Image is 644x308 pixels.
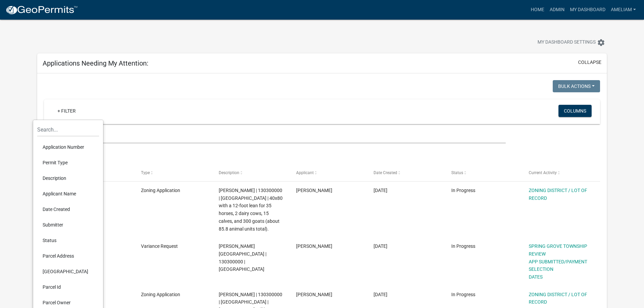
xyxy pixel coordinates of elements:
button: Columns [558,105,592,117]
span: 09/11/2025 [374,188,387,193]
input: Search for applications [44,129,505,143]
span: 09/11/2025 [374,243,387,249]
span: In Progress [451,243,475,249]
span: Miller, Leon | 130300000 | Spring Grove | 40x80 with a 12-foot lean for 35 horses, 2 dairy cows, ... [219,188,283,232]
datatable-header-cell: Current Activity [522,165,600,181]
a: Home [528,3,547,16]
button: collapse [578,59,601,66]
li: Parcel Id [37,279,99,295]
span: My Dashboard Settings [538,39,596,47]
span: Michelle Burt [296,243,332,249]
li: Application Number [37,139,99,155]
a: APP SUBMITTED/PAYMENT SELECTION [529,259,587,272]
li: Parcel Address [37,248,99,264]
button: My Dashboard Settingssettings [532,36,611,49]
a: My Dashboard [567,3,608,16]
datatable-header-cell: Status [445,165,522,181]
span: Type [141,170,150,175]
a: DATES [529,274,543,280]
span: Miller, Leon | 130300000 | Spring Grove [219,243,266,272]
span: Michelle Burt [296,292,332,297]
a: + Filter [52,105,81,117]
i: settings [597,39,605,47]
datatable-header-cell: Description [212,165,289,181]
a: AmeliaM [608,3,639,16]
span: Michelle Burt [296,188,332,193]
li: [GEOGRAPHIC_DATA] [37,264,99,279]
a: Admin [547,3,567,16]
datatable-header-cell: Type [135,165,212,181]
li: Date Created [37,202,99,217]
li: Applicant Name [37,186,99,202]
li: Permit Type [37,155,99,170]
a: ZONING DISTRICT / LOT OF RECORD [529,188,587,201]
span: Description [219,170,239,175]
span: Zoning Application [141,188,180,193]
span: 09/11/2025 [374,292,387,297]
span: Applicant [296,170,314,175]
span: Status [451,170,463,175]
span: Zoning Application [141,292,180,297]
h5: Applications Needing My Attention: [43,59,148,67]
span: In Progress [451,292,475,297]
li: Submitter [37,217,99,233]
span: Variance Request [141,243,178,249]
span: Date Created [374,170,397,175]
span: Current Activity [529,170,557,175]
datatable-header-cell: Date Created [367,165,445,181]
a: ZONING DISTRICT / LOT OF RECORD [529,292,587,305]
a: SPRING GROVE TOWNSHIP REVIEW [529,243,587,257]
li: Status [37,233,99,248]
button: Bulk Actions [553,80,600,92]
span: In Progress [451,188,475,193]
li: Description [37,170,99,186]
input: Search... [37,123,99,137]
datatable-header-cell: Applicant [290,165,367,181]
